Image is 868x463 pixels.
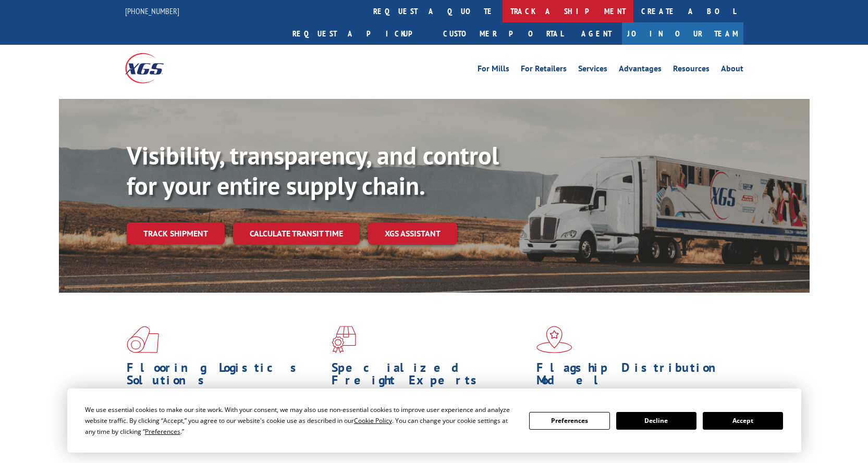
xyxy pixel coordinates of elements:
[127,326,159,353] img: xgs-icon-total-supply-chain-intelligence-red
[368,222,457,245] a: XGS ASSISTANT
[536,326,572,353] img: xgs-icon-flagship-distribution-model-red
[703,412,783,430] button: Accept
[478,65,509,76] a: For Mills
[127,222,225,244] a: Track shipment
[619,65,662,76] a: Advantages
[721,65,743,76] a: About
[127,361,324,392] h1: Flooring Logistics Solutions
[616,412,696,430] button: Decline
[67,389,801,453] div: Cookie Consent Prompt
[332,361,529,392] h1: Specialized Freight Experts
[622,22,743,45] a: Join Our Team
[125,6,179,16] a: [PHONE_NUMBER]
[85,404,517,437] div: We use essential cookies to make our site work. With your consent, we may also use non-essential ...
[521,65,567,76] a: For Retailers
[145,427,180,436] span: Preferences
[578,65,607,76] a: Services
[127,139,499,202] b: Visibility, transparency, and control for your entire supply chain.
[354,416,392,425] span: Cookie Policy
[529,412,609,430] button: Preferences
[536,361,733,392] h1: Flagship Distribution Model
[285,22,435,45] a: Request a pickup
[435,22,571,45] a: Customer Portal
[673,65,710,76] a: Resources
[571,22,622,45] a: Agent
[233,222,360,245] a: Calculate transit time
[332,326,356,353] img: xgs-icon-focused-on-flooring-red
